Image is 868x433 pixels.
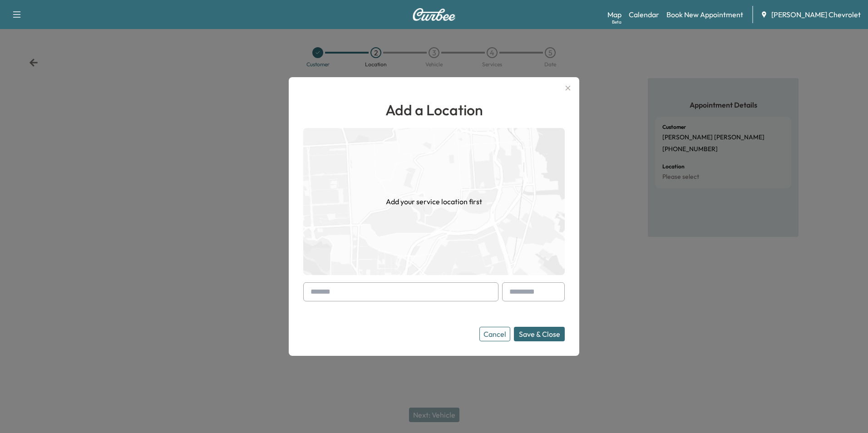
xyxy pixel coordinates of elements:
[514,327,565,341] button: Save & Close
[386,196,482,207] h1: Add your service location first
[629,9,659,20] a: Calendar
[666,9,743,20] a: Book New Appointment
[303,99,565,121] h1: Add a Location
[612,19,621,25] div: Beta
[303,128,565,275] img: empty-map-CL6vilOE.png
[771,9,861,20] span: [PERSON_NAME] Chevrolet
[412,8,456,21] img: Curbee Logo
[607,9,621,20] a: MapBeta
[479,327,510,341] button: Cancel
